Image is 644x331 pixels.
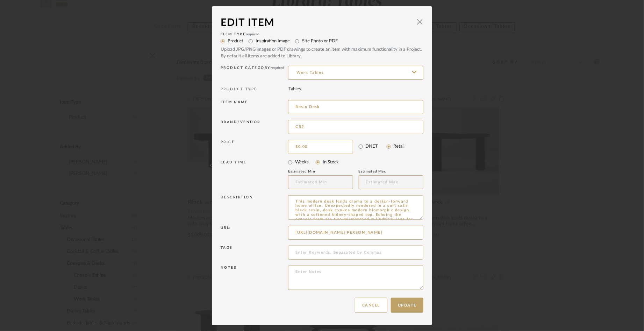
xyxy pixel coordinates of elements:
div: Estimated Max [359,169,408,174]
div: Tables [288,86,301,93]
div: Estimated Min [288,169,337,174]
label: Retail [394,143,405,150]
mat-radio-group: Select price type [359,142,424,152]
input: Unknown [288,120,423,134]
div: Product Category [221,66,288,80]
button: Close [413,15,427,29]
div: Item name [221,100,288,114]
div: Url: [221,226,288,240]
span: required [271,66,284,70]
button: Cancel [355,298,387,313]
div: Tags [221,246,288,260]
button: Update [391,298,423,313]
mat-radio-group: Select item type [288,157,423,167]
div: Price [221,140,288,152]
label: Inspiration Image [256,38,290,45]
div: LEAD TIME [221,160,288,190]
div: Description [221,195,288,220]
div: Upload JPG/PNG images or PDF drawings to create an item with maximum functionality in a Project. ... [221,46,423,60]
div: Brand/Vendor [221,120,288,134]
mat-radio-group: Select item type [221,36,423,60]
label: Site Photo or PDF [302,38,338,45]
label: DNET [366,143,378,150]
div: Item Type [221,32,423,36]
div: PRODUCT TYPE [221,84,288,95]
label: Weeks [295,159,309,166]
input: Type a category to search and select [288,66,423,80]
span: required [246,33,260,36]
input: Enter DNET Price [288,140,353,154]
label: Product [228,38,243,45]
input: Enter URL [288,226,423,240]
div: Notes [221,266,288,290]
input: Estimated Max [359,175,424,189]
label: In Stock [323,159,339,166]
input: Enter Name [288,100,423,114]
div: Edit Item [221,15,413,30]
input: Estimated Min [288,175,353,189]
input: Enter Keywords, Separated by Commas [288,246,423,260]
